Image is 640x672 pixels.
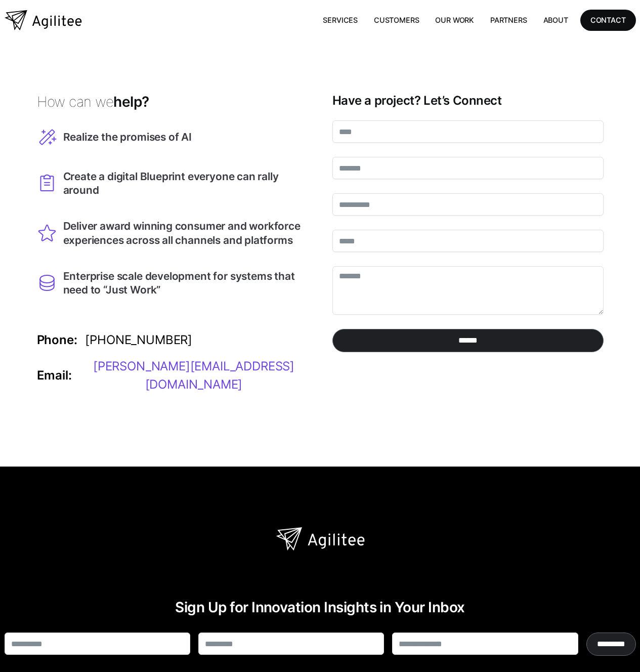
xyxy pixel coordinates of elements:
[37,93,114,110] span: How can we
[79,357,308,394] div: [PERSON_NAME][EMAIL_ADDRESS][DOMAIN_NAME]
[332,93,604,108] h3: Have a project? Let’s Connect
[332,120,604,358] form: Contact Form
[63,269,308,297] div: Enterprise scale development for systems that need to “Just Work”
[5,10,82,30] a: home
[37,93,308,111] h3: help?
[85,331,192,349] div: [PHONE_NUMBER]
[37,369,72,382] div: Email:
[5,633,636,662] form: Innovation Insights
[315,10,366,30] a: Services
[37,334,77,346] div: Phone:
[5,599,636,616] h2: Sign Up for Innovation Insights in Your Inbox
[590,14,626,26] div: CONTACT
[580,10,636,30] a: CONTACT
[427,10,482,30] a: Our Work
[482,10,535,30] a: Partners
[535,10,576,30] a: About
[63,130,192,144] div: Realize the promises of AI
[63,170,308,197] div: Create a digital Blueprint everyone can rally around
[366,10,427,30] a: Customers
[63,219,308,246] div: Deliver award winning consumer and workforce experiences across all channels and platforms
